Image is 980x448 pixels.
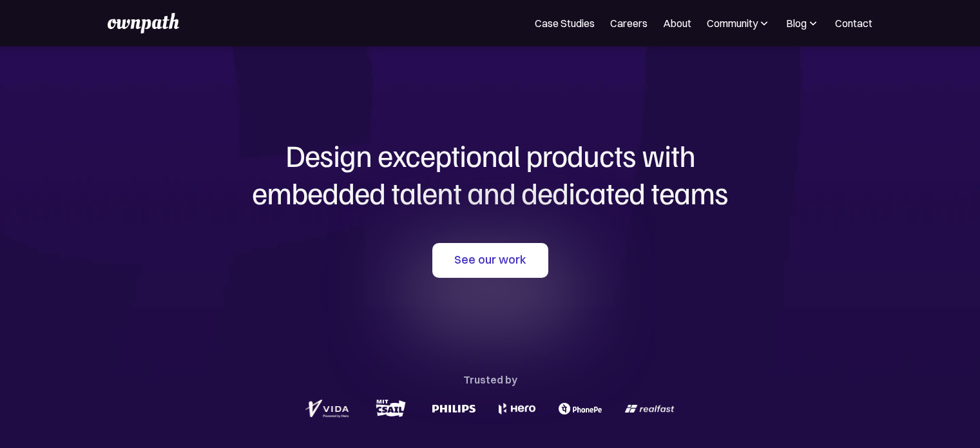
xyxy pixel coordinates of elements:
a: Case Studies [535,15,595,31]
a: Contact [835,15,872,31]
a: About [663,15,691,31]
h1: Design exceptional products with embedded talent and dedicated teams [181,137,800,211]
div: Community [707,15,771,31]
div: Blog [786,15,807,31]
a: See our work [432,243,548,278]
div: Blog [786,15,820,31]
a: Careers [610,15,648,31]
div: Trusted by [463,371,517,389]
div: Community [707,15,758,31]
